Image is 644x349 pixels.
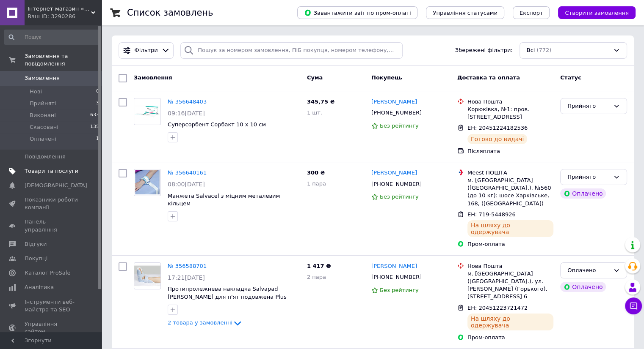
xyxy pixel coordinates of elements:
span: Без рейтингу [380,194,419,200]
span: 2 товара у замовленні [168,319,232,326]
a: Фото товару [134,169,161,196]
span: Скасовані [30,123,58,131]
span: Статус [560,74,581,81]
div: Прийнято [567,173,610,182]
span: 2 пара [307,274,326,280]
span: Оплачені [30,135,56,143]
div: На шляху до одержувача [467,220,553,237]
a: Суперсорбент Сорбакт 10 х 10 см [168,121,266,128]
a: 2 товара у замовленні [168,319,243,326]
div: Нова Пошта [467,98,553,106]
span: Відгуки [25,240,47,248]
span: Каталог ProSale [25,269,70,277]
span: Cума [307,74,323,81]
span: Експорт [520,10,543,16]
a: [PERSON_NAME] [371,98,417,106]
span: Прийняті [30,100,56,107]
div: Готово до видачі [467,134,528,144]
div: Корюківка, №1: пров. [STREET_ADDRESS] [467,106,553,121]
span: 09:16[DATE] [168,110,205,117]
a: Створити замовлення [550,9,636,16]
span: Всі [527,46,535,55]
span: Нові [30,88,42,95]
span: 633 [90,112,99,119]
span: Товари та послуги [25,167,78,175]
div: Meest ПОШТА [467,169,553,177]
img: Фото товару [134,170,160,194]
div: На шляху до одержувача [467,314,553,330]
div: м. [GEOGRAPHIC_DATA] ([GEOGRAPHIC_DATA].), №560 (до 10 кг): шосе Харківське, 168, ([GEOGRAPHIC_DA... [467,177,553,207]
a: № 356640161 [168,169,207,176]
span: Панель управління [25,218,78,233]
a: № 356588701 [168,263,207,269]
img: Фото товару [134,104,160,119]
span: Без рейтингу [380,287,419,293]
a: № 356648403 [168,98,207,105]
a: Протипролежнева накладка Salvapad [PERSON_NAME] для п'ят подовжена Plus [168,286,287,300]
button: Експорт [513,6,550,19]
span: 17:21[DATE] [168,274,205,281]
span: Аналітика [25,284,54,291]
div: Оплачено [567,266,610,275]
a: [PERSON_NAME] [371,169,417,177]
span: ЕН: 20451224182536 [467,125,528,131]
span: Доставка та оплата [457,74,520,81]
span: Інструменти веб-майстра та SEO [25,298,78,314]
button: Управління статусами [426,6,504,19]
a: Фото товару [134,262,161,289]
span: Покупець [371,74,402,81]
span: Створити замовлення [565,10,629,16]
span: Фільтри [135,46,158,55]
button: Чат з покупцем [625,297,642,314]
span: ЕН: 719-5448926 [467,211,516,218]
span: Повідомлення [25,153,66,161]
a: [PERSON_NAME] [371,262,417,270]
span: 3 [96,100,99,107]
input: Пошук за номером замовлення, ПІБ покупця, номером телефону, Email, номером накладної [180,42,403,59]
div: [PHONE_NUMBER] [370,107,423,118]
span: Управління статусами [433,10,498,16]
span: Покупці [25,255,47,262]
div: Пром-оплата [467,240,553,248]
div: Ваш ID: 3290286 [28,13,102,20]
div: Оплачено [560,188,606,199]
span: Показники роботи компанії [25,196,78,211]
span: Замовлення та повідомлення [25,52,102,68]
div: Нова Пошта [467,262,553,270]
img: Фото товару [134,264,160,288]
span: 1 пара [307,180,326,187]
span: Замовлення [134,74,172,81]
span: (772) [536,47,551,53]
span: 135 [90,123,99,131]
span: Завантажити звіт по пром-оплаті [304,9,411,16]
button: Створити замовлення [558,6,636,19]
span: Збережені фільтри: [455,46,513,55]
span: 1 [96,135,99,143]
div: [PHONE_NUMBER] [370,272,423,283]
span: Без рейтингу [380,123,419,129]
div: Післяплата [467,147,553,155]
span: 345,75 ₴ [307,98,335,105]
div: Пром-оплата [467,334,553,341]
span: 1 шт. [307,109,322,116]
span: 0 [96,88,99,95]
div: Оплачено [560,282,606,292]
button: Завантажити звіт по пром-оплаті [297,6,417,19]
h1: Список замовлень [127,8,213,18]
div: Прийнято [567,102,610,111]
span: 300 ₴ [307,169,325,176]
span: 1 417 ₴ [307,263,331,269]
a: Манжета Salvacel з міцним металевим кільцем [168,193,280,207]
div: [PHONE_NUMBER] [370,179,423,190]
span: Замовлення [25,74,60,82]
a: Фото товару [134,98,161,125]
span: ЕН: 20451223721472 [467,305,528,311]
span: [DEMOGRAPHIC_DATA] [25,182,87,189]
div: м. [GEOGRAPHIC_DATA] ([GEOGRAPHIC_DATA].), ул. [PERSON_NAME] (Горького), [STREET_ADDRESS] 6 [467,270,553,301]
span: Виконані [30,112,56,119]
input: Пошук [4,30,100,45]
span: Інтернет-магазин «Medvir» [28,5,91,13]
